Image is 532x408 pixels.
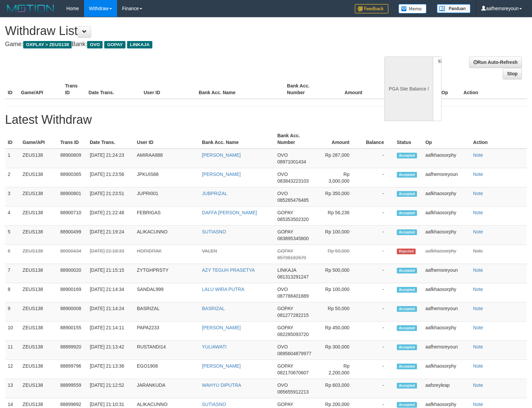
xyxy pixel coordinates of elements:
span: Accepted [397,287,417,293]
td: 88900169 [58,283,87,302]
td: ZEUS138 [20,360,58,379]
td: BASRIZAL [134,302,199,322]
td: - [359,283,394,302]
span: GOPAY [277,363,293,369]
td: EGO1908 [134,360,199,379]
td: Rp 50,000 [319,302,359,322]
td: - [359,226,394,245]
th: ID [5,80,18,99]
td: 88900809 [58,149,87,168]
td: 10 [5,322,20,341]
span: Accepted [397,383,417,388]
td: aafhemsreyoun [423,302,470,322]
span: OXPLAY > ZEUS138 [23,41,72,48]
span: GOPAY [104,41,125,48]
td: 9 [5,302,20,322]
a: SUTIASNO [202,402,226,407]
td: 88900710 [58,207,87,226]
th: Date Trans. [86,80,141,99]
a: [PERSON_NAME] [202,325,241,330]
td: - [359,302,394,322]
td: 88900008 [58,302,87,322]
td: - [359,207,394,226]
span: GOPAY [277,306,293,311]
span: 081277282215 [277,312,309,318]
td: aafhemsreyoun [423,168,470,187]
span: OVO [277,382,288,388]
th: Game/API [18,80,62,99]
a: Run Auto-Refresh [469,57,522,68]
td: SANDAL999 [134,283,199,302]
span: Rejected [397,249,416,254]
th: ID [5,129,20,149]
h1: Withdraw List [5,24,348,38]
td: ZEUS138 [20,245,58,264]
td: [DATE] 21:14:11 [87,322,134,341]
td: Rp 100,000 [319,283,359,302]
th: Op [423,129,470,149]
span: OVO [87,41,103,48]
td: aafkhaosorphy [423,360,470,379]
span: 0895604879977 [277,351,311,356]
td: ZEUS138 [20,226,58,245]
span: 085655912213 [277,389,309,395]
td: Rp 50,000 [319,245,359,264]
span: Accepted [397,229,417,235]
td: 88899559 [58,379,87,398]
th: Trans ID [62,80,86,99]
span: Accepted [397,364,417,369]
th: User ID [141,80,196,99]
td: Rp 450,000 [319,322,359,341]
td: aafkhaosorphy [423,226,470,245]
a: Note [473,210,483,215]
span: 082285093720 [277,332,309,337]
span: 082170670607 [277,370,309,375]
td: - [359,168,394,187]
td: 6 [5,245,20,264]
th: Trans ID [58,129,87,149]
span: GOPAY [277,402,293,407]
td: Rp 2,200,000 [319,360,359,379]
td: [DATE] 21:12:52 [87,379,134,398]
td: 12 [5,360,20,379]
h1: Latest Withdraw [5,113,527,126]
span: 08971001434 [277,159,306,164]
span: GOPAY [277,248,293,254]
a: VALEN [202,248,217,254]
th: Balance [359,129,394,149]
td: Rp 300,000 [319,341,359,360]
th: Action [470,129,527,149]
a: Note [473,229,483,234]
td: [DATE] 21:14:24 [87,302,134,322]
td: Rp 3,000,000 [319,168,359,187]
td: Rp 350,000 [319,187,359,207]
span: 083843223103 [277,178,309,184]
td: [DATE] 21:15:15 [87,264,134,283]
td: 13 [5,379,20,398]
a: YULIAWATI [202,344,227,349]
a: Note [473,402,483,407]
a: Note [473,191,483,196]
td: 1 [5,149,20,168]
a: Note [473,325,483,330]
img: Button%20Memo.svg [398,4,427,13]
td: JPKUIS68 [134,168,199,187]
td: FEBRIGAS [134,207,199,226]
span: GOPAY [277,229,293,234]
span: Accepted [397,344,417,350]
td: 88900499 [58,226,87,245]
a: [PERSON_NAME] [202,152,241,158]
h4: Game: Bank: [5,41,348,48]
a: Note [473,382,483,388]
td: - [359,360,394,379]
td: aafkhaosorphy [423,245,470,264]
th: Bank Acc. Number [284,80,328,99]
td: RUSTANDI14 [134,341,199,360]
a: AZY TEGUH PRASETYA [202,267,255,273]
td: 88900365 [58,168,87,187]
td: 4 [5,207,20,226]
span: Accepted [397,210,417,216]
a: Note [473,287,483,292]
td: [DATE] 21:22:48 [87,207,134,226]
td: HORIDRAK [134,245,199,264]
